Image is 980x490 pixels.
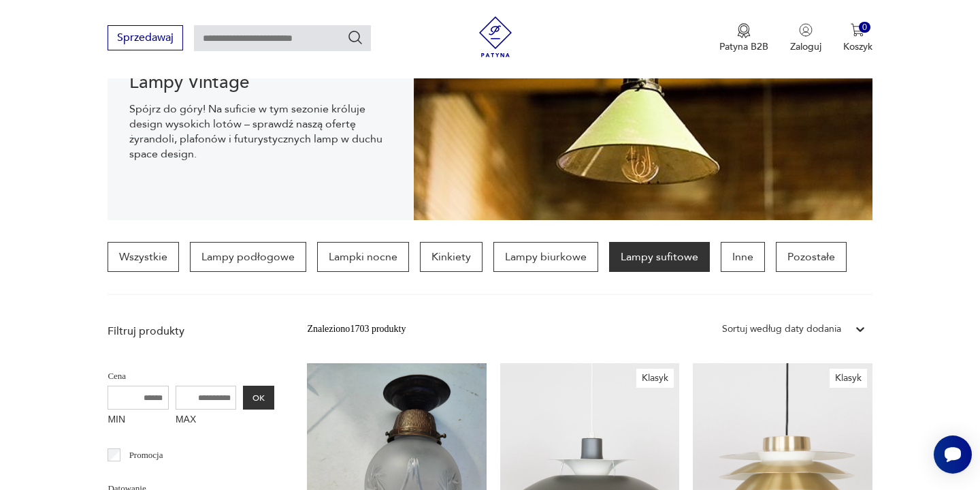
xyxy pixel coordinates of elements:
p: Zaloguj [790,40,821,53]
p: Filtruj produkty [108,324,274,339]
a: Sprzedawaj [108,34,183,44]
button: Szukaj [347,29,363,46]
div: Znaleziono 1703 produkty [307,322,406,337]
button: Sprzedawaj [108,25,183,50]
label: MIN [108,410,169,431]
img: Ikona koszyka [851,23,864,37]
button: Zaloguj [790,23,821,53]
a: Pozostałe [776,242,847,272]
a: Lampy podłogowe [190,242,306,272]
p: Promocja [129,448,163,463]
div: Sortuj według daty dodania [722,322,841,337]
p: Spójrz do góry! Na suficie w tym sezonie króluje design wysokich lotów – sprawdź naszą ofertę żyr... [129,102,391,162]
button: Patyna B2B [719,23,768,53]
a: Lampki nocne [317,242,409,272]
img: Ikona medalu [737,23,751,38]
label: MAX [176,410,237,431]
p: Koszyk [843,40,872,53]
p: Patyna B2B [719,40,768,53]
div: 0 [859,22,870,33]
p: Cena [108,369,274,384]
img: Ikonka użytkownika [799,23,813,37]
h1: Lampy Vintage [129,74,391,91]
img: Lampy sufitowe w stylu vintage [414,16,872,220]
img: Patyna - sklep z meblami i dekoracjami vintage [475,16,516,57]
a: Lampy biurkowe [493,242,598,272]
iframe: Smartsupp widget button [934,435,972,474]
a: Kinkiety [420,242,483,272]
a: Inne [721,242,765,272]
button: 0Koszyk [843,23,872,53]
a: Wszystkie [108,242,179,272]
button: OK [243,386,274,410]
a: Ikona medaluPatyna B2B [719,23,768,53]
a: Lampy sufitowe [609,242,710,272]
